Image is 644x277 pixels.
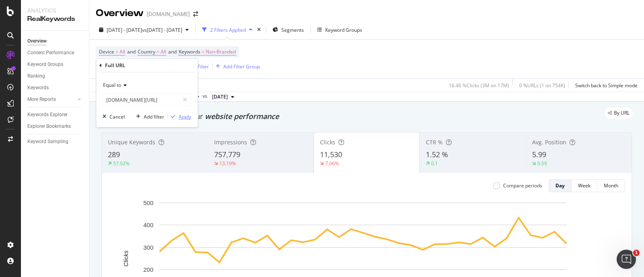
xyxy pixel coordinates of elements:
div: Keyword Sampling [27,137,68,146]
div: 0 % URLs ( 1 on 754K ) [519,82,565,89]
span: vs [DATE] - [DATE] [142,27,182,33]
div: arrow-right-arrow-left [193,11,198,17]
div: times [256,26,262,34]
button: Month [597,179,625,192]
div: 13.19% [219,160,236,167]
button: [DATE] - [DATE]vs[DATE] - [DATE] [96,23,192,36]
div: Add filter [144,113,164,120]
div: [DOMAIN_NAME] [147,10,190,18]
div: RealKeywords [27,14,83,24]
div: 0.59 [537,160,547,167]
span: All [161,46,166,57]
a: Overview [27,37,83,45]
span: 11,530 [320,150,342,159]
div: Keyword Groups [325,27,362,33]
span: Non-Branded [206,46,236,57]
div: 16.46 % Clicks ( 3M on 17M ) [449,82,509,89]
span: 757,779 [214,150,240,159]
button: Switch back to Simple mode [572,79,638,92]
div: Overview [96,6,144,20]
span: Clicks [320,138,335,146]
span: Avg. Position [532,138,566,146]
text: 300 [143,244,153,251]
span: Device [99,48,114,55]
button: Add filter [133,113,164,121]
a: Keyword Groups [27,60,83,69]
button: Week [572,179,597,192]
div: Cancel [109,113,125,120]
div: Add Filter [188,63,209,70]
a: Explorer Bookmarks [27,122,83,131]
div: More Reports [27,95,56,104]
span: Segments [281,27,304,33]
div: Full URL [105,62,125,69]
div: 7.06% [325,160,339,167]
span: By URL [614,111,630,115]
text: 400 [143,222,153,228]
span: All [120,46,125,57]
span: vs [202,92,209,100]
text: 200 [143,266,153,273]
text: 500 [143,199,153,206]
div: Apply [179,113,191,120]
button: Day [549,179,572,192]
div: legacy label [605,107,633,119]
span: 2024 Sep. 28th [212,93,228,101]
button: Segments [269,23,307,36]
span: = [202,48,204,55]
span: [DATE] - [DATE] [107,27,142,33]
span: = [116,48,118,55]
div: Compare periods [503,182,542,189]
span: 5.99 [532,150,546,159]
div: Keywords [27,84,49,92]
a: Ranking [27,72,83,80]
span: Impressions [214,138,247,146]
span: Unique Keywords [108,138,155,146]
text: Clicks [122,250,129,266]
span: = [157,48,159,55]
span: Country [138,48,155,55]
div: Day [555,182,565,189]
button: Add Filter Group [213,62,260,71]
span: Keywords [179,48,200,55]
button: Cancel [99,113,125,121]
div: 0.1 [431,160,438,167]
a: Content Performance [27,49,83,57]
span: CTR % [426,138,443,146]
button: [DATE] [209,92,237,102]
span: 289 [108,150,120,159]
button: 2 Filters Applied [199,23,256,36]
div: Explorer Bookmarks [27,122,71,131]
span: Equal to [103,82,121,88]
span: and [127,48,136,55]
button: Keyword Groups [314,23,365,36]
div: Overview [27,37,47,45]
span: 1.52 % [426,150,448,159]
div: Analytics [27,6,83,14]
a: Keywords Explorer [27,111,83,119]
div: Keyword Groups [27,60,63,69]
div: 57.92% [113,160,130,167]
button: Apply [168,113,191,121]
a: Keywords [27,84,83,92]
div: Ranking [27,72,45,80]
div: Month [604,182,618,189]
a: Keyword Sampling [27,137,83,146]
div: Keywords Explorer [27,111,68,119]
div: Content Performance [27,49,74,57]
div: Week [578,182,590,189]
iframe: Intercom live chat [617,250,636,269]
a: More Reports [27,95,75,104]
div: Add Filter Group [223,63,260,70]
span: 1 [633,250,640,256]
div: 2 Filters Applied [210,27,246,33]
span: and [168,48,177,55]
div: Switch back to Simple mode [575,82,638,89]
